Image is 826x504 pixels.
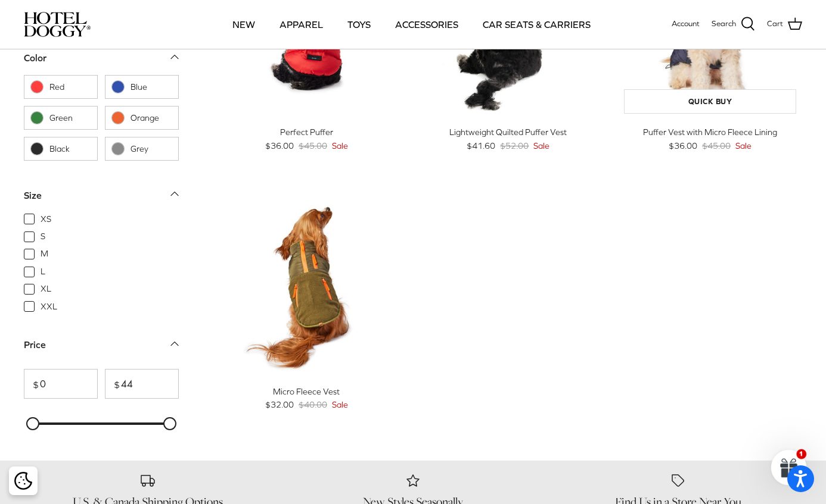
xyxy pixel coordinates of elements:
[712,17,755,32] a: Search
[533,139,549,152] span: Sale
[24,370,98,399] input: From
[24,380,39,389] span: $
[672,19,700,28] span: Account
[105,370,179,399] input: To
[215,385,399,398] div: Micro Fleece Vest
[24,336,179,362] a: Price
[384,4,469,45] a: ACCESSORIES
[215,195,399,379] a: Micro Fleece Vest
[41,301,57,313] span: XXL
[712,18,736,30] span: Search
[669,139,697,152] span: $36.00
[24,51,46,66] div: Color
[41,266,45,278] span: L
[41,214,51,226] span: XS
[24,12,91,37] img: hoteldoggycom
[105,380,120,389] span: $
[24,186,179,213] a: Size
[618,126,802,139] div: Puffer Vest with Micro Fleece Lining
[41,249,48,261] span: M
[332,398,348,411] span: Sale
[767,18,783,30] span: Cart
[672,18,700,30] a: Account
[24,49,179,76] a: Color
[417,126,601,139] div: Lightweight Quilted Puffer Vest
[14,472,32,490] img: Cookie policy
[222,4,266,45] a: NEW
[24,188,42,204] div: Size
[467,139,495,152] span: $41.60
[49,82,91,93] span: Red
[332,139,348,152] span: Sale
[624,89,796,114] a: Quick buy
[417,126,601,152] a: Lightweight Quilted Puffer Vest $41.60 $52.00 Sale
[299,139,327,152] span: $45.00
[337,4,381,45] a: TOYS
[215,385,399,412] a: Micro Fleece Vest $32.00 $40.00 Sale
[215,126,399,139] div: Perfect Puffer
[735,139,752,152] span: Sale
[24,337,46,353] div: Price
[618,126,802,152] a: Puffer Vest with Micro Fleece Lining $36.00 $45.00 Sale
[500,139,529,152] span: $52.00
[215,126,399,152] a: Perfect Puffer $36.00 $45.00 Sale
[767,17,802,32] a: Cart
[702,139,731,152] span: $45.00
[13,471,33,492] button: Cookie policy
[9,467,38,495] div: Cookie policy
[131,143,172,155] span: Grey
[177,4,645,45] div: Primary navigation
[49,112,91,124] span: Green
[265,139,294,152] span: $36.00
[472,4,601,45] a: CAR SEATS & CARRIERS
[265,398,294,411] span: $32.00
[221,201,263,218] span: 20% off
[299,398,327,411] span: $40.00
[41,231,45,243] span: S
[131,112,172,124] span: Orange
[131,82,172,93] span: Blue
[269,4,334,45] a: APPAREL
[49,143,91,155] span: Black
[41,283,51,295] span: XL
